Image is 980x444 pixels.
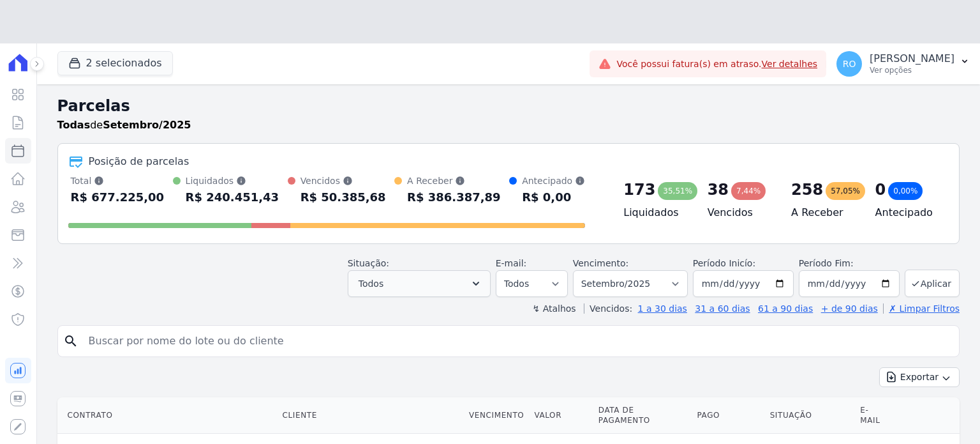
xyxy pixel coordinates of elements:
[843,59,856,68] span: RO
[883,303,960,314] a: ✗ Limpar Filtros
[186,174,279,187] div: Liquidados
[791,180,823,200] div: 258
[57,119,91,131] strong: Todas
[407,187,501,208] div: R$ 386.387,89
[762,59,818,69] a: Ver detalhes
[765,397,856,434] th: Situação
[821,303,878,314] a: + de 90 dias
[573,258,628,268] label: Vencimento:
[496,258,527,268] label: E-mail:
[584,303,632,314] label: Vencidos:
[875,180,886,200] div: 0
[791,205,854,220] h4: A Receber
[57,397,278,434] th: Contrato
[623,205,687,220] h4: Liquidados
[870,65,954,75] p: Ver opções
[301,187,386,208] div: R$ 50.385,68
[693,258,755,268] label: Período Inicío:
[348,258,389,268] label: Situação:
[799,257,900,270] label: Período Fim:
[616,57,817,71] span: Você possui fatura(s) em atraso.
[522,174,585,187] div: Antecipado
[348,270,491,297] button: Todos
[905,270,960,297] button: Aplicar
[870,52,954,65] p: [PERSON_NAME]
[708,180,729,200] div: 38
[826,46,980,82] button: RO [PERSON_NAME] Ver opções
[57,95,960,118] h2: Parcelas
[81,328,954,354] input: Buscar por nome do lote ou do cliente
[464,397,529,434] th: Vencimento
[278,397,464,434] th: Cliente
[529,397,593,434] th: Valor
[407,174,501,187] div: A Receber
[13,401,43,431] iframe: Intercom live chat
[758,303,813,314] a: 61 a 90 dias
[623,180,655,200] div: 173
[71,187,165,208] div: R$ 677.225,00
[103,119,191,131] strong: Setembro/2025
[708,205,771,220] h4: Vencidos
[359,276,383,291] span: Todos
[888,182,923,200] div: 0,00%
[879,367,960,387] button: Exportar
[57,118,191,133] p: de
[658,182,697,200] div: 35,51%
[89,154,189,169] div: Posição de parcelas
[731,182,766,200] div: 7,44%
[692,397,764,434] th: Pago
[522,187,585,208] div: R$ 0,00
[186,187,279,208] div: R$ 240.451,43
[57,51,173,75] button: 2 selecionados
[695,303,750,314] a: 31 a 60 dias
[875,205,939,220] h4: Antecipado
[855,397,893,434] th: E-mail
[71,174,165,187] div: Total
[826,182,865,200] div: 57,05%
[593,397,692,434] th: Data de Pagamento
[638,303,687,314] a: 1 a 30 dias
[63,333,78,349] i: search
[301,174,386,187] div: Vencidos
[532,303,575,314] label: ↯ Atalhos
